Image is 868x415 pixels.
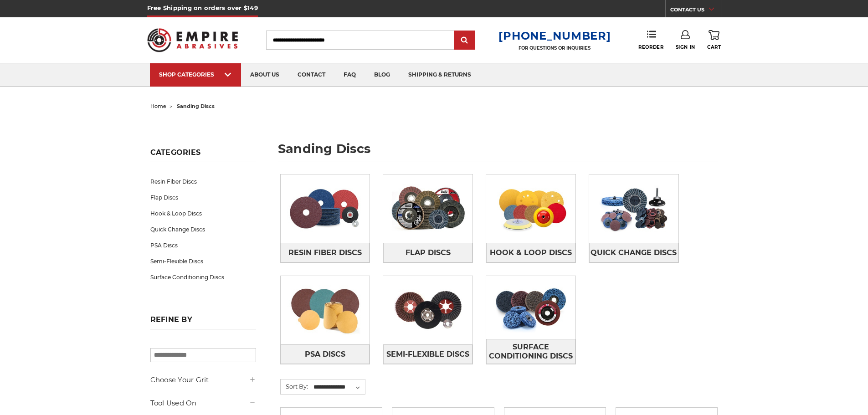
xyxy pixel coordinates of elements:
[241,63,288,87] a: about us
[456,31,474,50] input: Submit
[159,71,232,78] div: SHOP CATEGORIES
[334,63,365,87] a: faq
[670,5,721,17] a: CONTACT US
[383,243,473,262] a: Flap Discs
[365,63,399,87] a: blog
[150,237,256,253] a: PSA Discs
[150,148,256,162] h5: Categories
[150,174,256,190] a: Resin Fiber Discs
[487,339,575,364] span: Surface Conditioning Discs
[278,143,718,162] h1: sanding discs
[486,276,575,339] img: Surface Conditioning Discs
[150,221,256,237] a: Quick Change Discs
[486,339,575,364] a: Surface Conditioning Discs
[288,63,334,87] a: contact
[305,347,345,362] span: PSA Discs
[281,243,370,262] a: Resin Fiber Discs
[150,253,256,269] a: Semi-Flexible Discs
[288,245,362,261] span: Resin Fiber Discs
[490,245,572,261] span: Hook & Loop Discs
[486,243,575,262] a: Hook & Loop Discs
[383,344,473,364] a: Semi-Flexible Discs
[150,190,256,205] a: Flap Discs
[707,44,721,50] span: Cart
[676,44,695,50] span: Sign In
[150,315,256,329] h5: Refine by
[589,243,678,262] a: Quick Change Discs
[383,177,473,240] img: Flap Discs
[150,103,166,109] a: home
[147,22,238,58] img: Empire Abrasives
[150,374,256,385] h5: Choose Your Grit
[486,177,575,240] img: Hook & Loop Discs
[281,379,308,393] label: Sort By:
[150,269,256,285] a: Surface Conditioning Discs
[281,279,370,342] img: PSA Discs
[498,45,611,51] p: FOR QUESTIONS OR INQUIRIES
[150,398,256,409] h5: Tool Used On
[498,29,611,42] a: [PHONE_NUMBER]
[399,63,480,87] a: shipping & returns
[383,279,473,342] img: Semi-Flexible Discs
[707,30,721,50] a: Cart
[638,44,663,50] span: Reorder
[150,205,256,221] a: Hook & Loop Discs
[406,245,451,261] span: Flap Discs
[281,177,370,240] img: Resin Fiber Discs
[591,245,677,261] span: Quick Change Discs
[638,30,663,50] a: Reorder
[281,344,370,364] a: PSA Discs
[386,347,469,362] span: Semi-Flexible Discs
[589,177,678,240] img: Quick Change Discs
[177,103,215,109] span: sanding discs
[312,380,365,394] select: Sort By:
